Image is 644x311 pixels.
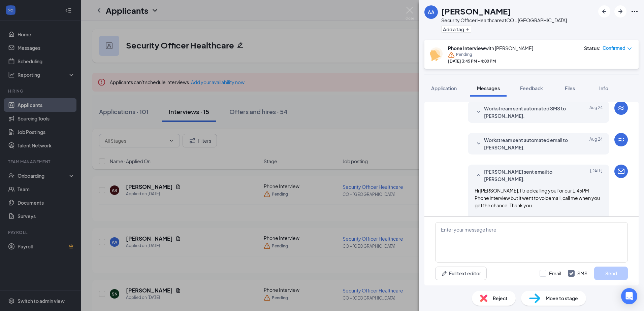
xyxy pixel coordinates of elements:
[520,85,543,91] span: Feedback
[621,288,637,304] div: Open Intercom Messenger
[456,51,472,58] span: Pending
[617,136,625,144] svg: WorkstreamLogo
[475,187,600,231] span: Hi [PERSON_NAME], I tried calling you for our 1:45PM Phone interview but it went to voicemail, ca...
[584,45,601,51] div: Status :
[603,45,625,51] span: Confirmed
[493,295,508,302] span: Reject
[565,85,575,91] span: Files
[614,5,626,18] button: ArrowRight
[465,27,470,31] svg: Plus
[431,85,457,91] span: Application
[448,58,533,64] div: [DATE] 3:45 PM - 4:00 PM
[600,7,608,15] svg: ArrowLeftNew
[484,136,572,151] span: Workstream sent automated email to [PERSON_NAME].
[477,85,500,91] span: Messages
[598,5,610,18] button: ArrowLeftNew
[627,46,632,51] span: down
[589,136,603,151] span: Aug 24
[441,17,567,24] div: Security Officer Healthcare at CO - [GEOGRAPHIC_DATA]
[599,85,608,91] span: Info
[617,104,625,112] svg: WorkstreamLogo
[448,51,455,58] svg: Warning
[441,26,471,33] button: PlusAdd a tag
[484,168,572,183] span: [PERSON_NAME] sent email to [PERSON_NAME].
[590,168,603,183] span: [DATE]
[435,267,487,280] button: Full text editorPen
[589,105,603,119] span: Aug 24
[475,108,483,116] svg: SmallChevronDown
[475,140,483,148] svg: SmallChevronDown
[484,105,572,119] span: Workstream sent automated SMS to [PERSON_NAME].
[441,270,448,277] svg: Pen
[617,167,625,175] svg: Email
[448,45,533,51] div: with [PERSON_NAME]
[441,5,511,17] h1: [PERSON_NAME]
[475,171,483,179] svg: SmallChevronUp
[428,9,434,15] div: AA
[631,7,639,15] svg: Ellipses
[594,267,628,280] button: Send
[546,295,578,302] span: Move to stage
[448,45,485,51] b: Phone Interview
[616,7,624,15] svg: ArrowRight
